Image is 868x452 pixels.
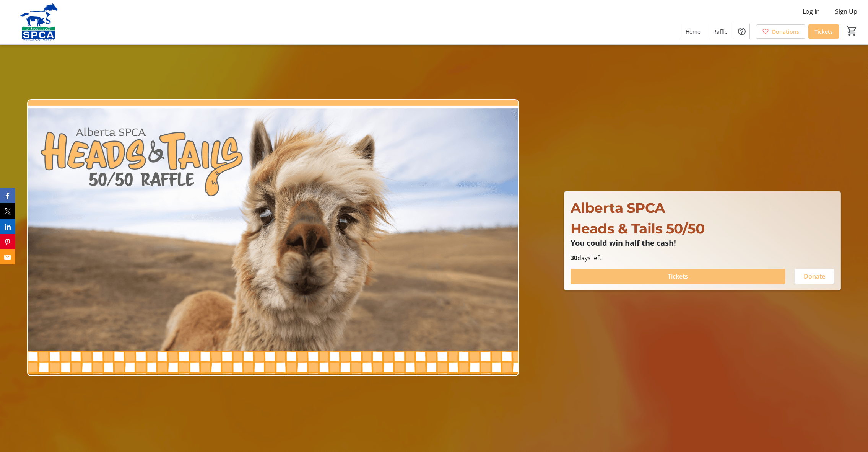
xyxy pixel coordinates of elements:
[772,28,799,36] span: Donations
[571,254,577,262] span: 30
[707,24,734,39] a: Raffle
[679,24,707,39] a: Home
[804,272,825,281] span: Donate
[27,99,519,376] img: Campaign CTA Media Photo
[734,24,749,39] button: Help
[713,28,728,36] span: Raffle
[829,5,863,18] button: Sign Up
[571,220,705,237] span: Heads & Tails 50/50
[796,5,826,18] button: Log In
[571,253,835,263] p: days left
[835,7,857,16] span: Sign Up
[5,3,73,41] img: Alberta SPCA's Logo
[803,7,820,16] span: Log In
[571,239,835,247] p: You could win half the cash!
[756,24,805,39] a: Donations
[814,28,833,36] span: Tickets
[571,269,786,284] button: Tickets
[845,24,859,38] button: Cart
[795,269,834,284] button: Donate
[686,28,701,36] span: Home
[668,272,688,281] span: Tickets
[808,24,839,39] a: Tickets
[571,199,665,216] span: Alberta SPCA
